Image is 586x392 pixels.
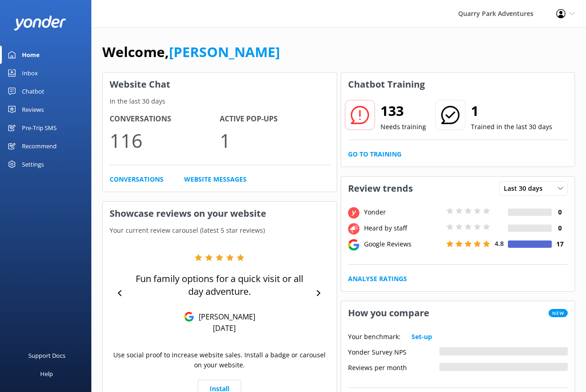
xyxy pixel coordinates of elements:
[552,223,568,233] h4: 0
[362,239,444,249] div: Google Reviews
[348,149,401,159] a: Go to Training
[103,225,337,235] p: Your current review carousel (latest 5 star reviews)
[14,16,66,31] img: yonder-white-logo.png
[103,73,337,96] h3: Website Chat
[22,82,44,100] div: Chatbot
[28,346,65,365] div: Support Docs
[362,207,444,217] div: Yonder
[22,155,44,173] div: Settings
[194,312,255,322] p: [PERSON_NAME]
[549,309,568,317] span: New
[552,207,568,217] h4: 0
[103,96,337,106] p: In the last 30 days
[348,332,401,342] p: Your benchmark:
[22,137,57,155] div: Recommend
[220,125,330,156] p: 1
[22,64,38,82] div: Inbox
[220,113,330,125] h4: Active Pop-ups
[504,183,548,193] span: Last 30 days
[22,100,44,119] div: Reviews
[22,119,57,137] div: Pre-Trip SMS
[110,174,164,184] a: Conversations
[495,239,504,248] span: 4.8
[184,174,247,184] a: Website Messages
[110,125,220,156] p: 116
[471,100,552,122] h2: 1
[103,202,337,225] h3: Showcase reviews on your website
[102,41,280,63] h1: Welcome,
[110,350,330,371] p: Use social proof to increase website sales. Install a badge or carousel on your website.
[184,312,194,322] img: Google Reviews
[127,272,312,298] p: Fun family options for a quick visit or all day adventure.
[213,323,236,333] p: [DATE]
[380,122,426,132] p: Needs training
[341,301,436,325] h3: How you compare
[412,332,432,342] a: Set-up
[348,274,407,284] a: Analyse Ratings
[348,347,439,355] div: Yonder Survey NPS
[348,363,439,371] div: Reviews per month
[341,177,420,200] h3: Review trends
[552,239,568,249] h4: 17
[471,122,552,132] p: Trained in the last 30 days
[22,46,40,64] div: Home
[362,223,444,233] div: Heard by staff
[341,73,432,96] h3: Chatbot Training
[380,100,426,122] h2: 133
[40,365,53,383] div: Help
[110,113,220,125] h4: Conversations
[169,42,280,61] a: [PERSON_NAME]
